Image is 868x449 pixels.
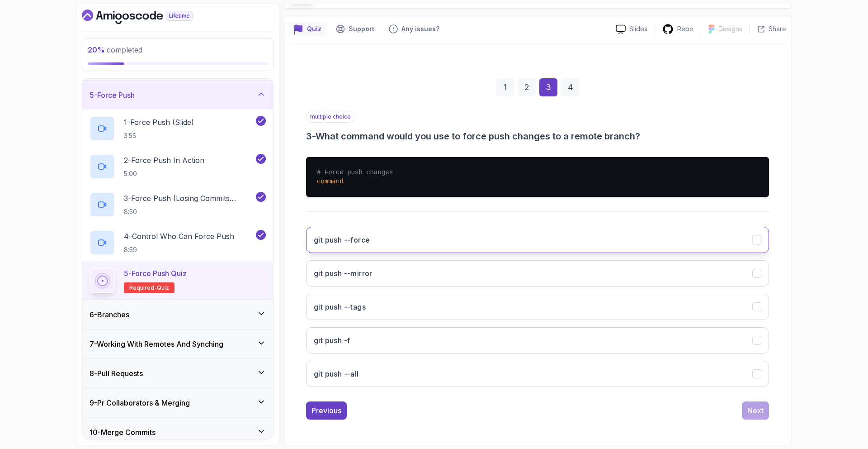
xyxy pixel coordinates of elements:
[129,284,157,291] span: Required-
[314,301,366,312] h3: git push --tags
[677,24,693,33] p: Repo
[124,207,254,216] p: 8:50
[769,24,786,33] p: Share
[82,300,273,329] button: 6-Branches
[655,24,701,35] a: Repo
[742,401,769,420] button: Next
[311,405,341,416] div: Previous
[306,227,769,253] button: git push --force
[82,418,273,447] button: 10-Merge Commits
[306,327,769,353] button: git push -f
[124,131,194,140] p: 3:55
[90,192,266,217] button: 3-Force Push (Losing Commits Example)8:50
[518,78,536,96] div: 2
[90,368,143,379] h3: 8 - Pull Requests
[317,178,344,185] span: command
[90,427,156,438] h3: 10 - Merge Commits
[750,24,786,33] button: Share
[90,116,266,141] button: 1-Force Push (Slide)3:55
[307,24,321,33] p: Quiz
[306,401,347,420] button: Previous
[82,330,273,358] button: 7-Working With Remotes And Synching
[90,90,135,100] h3: 5 - Force Push
[349,24,374,33] p: Support
[561,78,579,96] div: 4
[609,24,655,34] a: Slides
[314,335,350,346] h3: git push -f
[314,368,359,379] h3: git push --all
[124,155,204,166] p: 2 - Force Push In Action
[124,245,234,254] p: 8:59
[88,45,142,54] span: completed
[539,78,557,96] div: 3
[306,111,355,123] p: multiple choice
[747,405,764,416] div: Next
[90,339,223,349] h3: 7 - Working With Remotes And Synching
[124,169,204,178] p: 5:00
[317,169,393,176] span: # Force push changes
[124,193,254,204] p: 3 - Force Push (Losing Commits Example)
[124,268,187,279] p: 5 - Force Push Quiz
[90,268,266,293] button: 5-Force Push QuizRequired-quiz
[306,260,769,287] button: git push --mirror
[306,361,769,387] button: git push --all
[401,24,439,33] p: Any issues?
[383,22,445,36] button: Feedback button
[90,154,266,179] button: 2-Force Push In Action5:00
[496,78,514,96] div: 1
[82,81,273,110] button: 5-Force Push
[88,45,105,54] span: 20 %
[289,22,327,36] button: quiz button
[90,309,129,320] h3: 6 - Branches
[718,24,742,33] p: Designs
[90,397,190,408] h3: 9 - Pr Collaborators & Merging
[82,10,213,24] a: Dashboard
[82,359,273,388] button: 8-Pull Requests
[314,234,370,245] h3: git push --force
[330,22,380,36] button: Support button
[157,284,169,291] span: quiz
[306,294,769,320] button: git push --tags
[124,231,234,242] p: 4 - Control Who Can Force Push
[124,117,194,128] p: 1 - Force Push (Slide)
[82,388,273,417] button: 9-Pr Collaborators & Merging
[90,230,266,255] button: 4-Control Who Can Force Push8:59
[314,268,373,279] h3: git push --mirror
[306,130,769,143] h3: 3 - What command would you use to force push changes to a remote branch?
[629,24,647,33] p: Slides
